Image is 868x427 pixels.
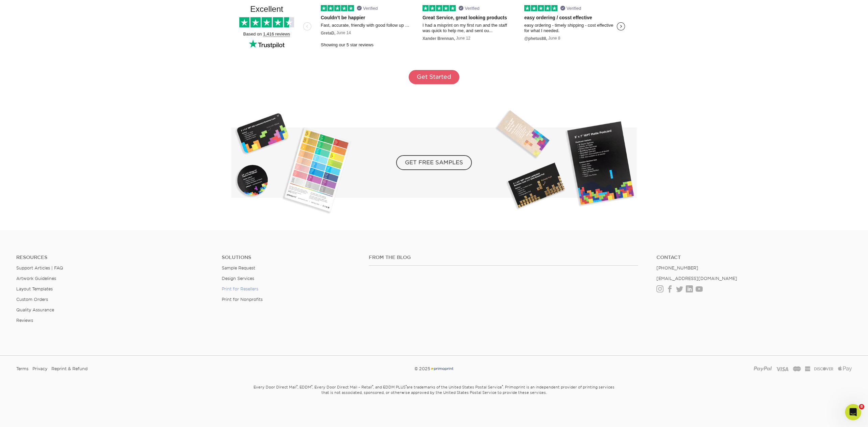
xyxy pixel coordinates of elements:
a: Print for Nonprofits [222,297,263,302]
a: Custom Orders [16,297,48,302]
sup: ® [372,384,373,388]
a: GET FREE SAMPLES [231,127,637,198]
a: [EMAIL_ADDRESS][DOMAIN_NAME] [656,276,737,281]
img: Primoprint [430,366,454,371]
a: Print for Resellers [222,286,258,291]
img: Get Free Samples [231,110,637,215]
div: © 2025 [293,364,575,374]
span: 8 [859,404,864,409]
h4: Solutions [222,255,358,260]
a: Support Articles | FAQ [16,265,63,270]
a: Layout Templates [16,286,53,291]
a: [PHONE_NUMBER] [656,265,698,270]
sup: ® [502,384,503,388]
iframe: Intercom live chat [845,404,861,420]
img: Trustpilot Reviews [237,2,631,54]
a: Design Services [222,276,254,281]
h4: Resources [16,255,212,260]
a: Get Started [409,70,459,84]
span: GET FREE SAMPLES [396,155,472,170]
h4: From the Blog [369,255,638,260]
sup: ® [406,384,407,388]
a: Sample Request [222,265,255,270]
a: Reviews [16,318,33,323]
a: Quality Assurance [16,307,54,312]
a: Privacy [32,364,47,374]
a: Contact [656,255,852,260]
a: Terms [16,364,28,374]
a: Reprint & Refund [51,364,88,374]
a: Artwork Guidelines [16,276,56,281]
sup: ® [311,384,312,388]
sup: ® [296,384,297,388]
small: Every Door Direct Mail , EDDM , Every Door Direct Mail – Retail , and EDDM PLUS are trademarks of... [236,382,632,412]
